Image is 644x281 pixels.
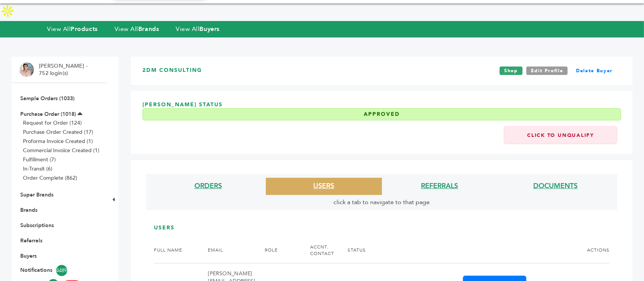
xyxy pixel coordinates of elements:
[20,265,98,276] a: Notifications4489
[23,174,77,182] a: Order Complete (862)
[176,25,220,33] a: View AllBuyers
[421,181,458,191] a: REFERRALS
[370,237,610,263] th: ACTIONS
[23,156,56,163] a: Fulfillment (7)
[313,181,334,191] a: USERS
[20,222,54,229] a: Subscriptions
[504,126,617,144] a: Click to Unqualify
[47,25,98,33] a: View AllProducts
[154,224,610,237] h3: USERS
[138,25,159,33] strong: Brands
[71,25,97,33] strong: Products
[23,119,82,127] a: Request for Order (124)
[23,147,99,154] a: Commercial Invoice Created (1)
[115,25,159,33] a: View AllBrands
[20,252,37,260] a: Buyers
[335,237,370,263] th: STATUS
[334,198,430,206] span: click a tab to navigate to that page
[23,165,52,172] a: In-Transit (6)
[500,67,523,75] a: Shop
[154,237,198,263] th: FULL NAME
[23,138,93,145] a: Proforma Invoice Created (1)
[56,265,67,276] span: 4489
[39,62,89,77] li: [PERSON_NAME] - 752 login(s)
[301,237,335,263] th: ACCNT. CONTACT
[194,181,222,191] a: ORDERS
[198,237,255,263] th: EMAIL
[20,206,37,214] a: Brands
[20,110,76,118] a: Purchase Order (1018)
[20,95,74,102] a: Sample Orders (1033)
[526,67,568,75] a: Edit Profile
[142,108,621,120] div: Approved
[23,128,93,136] a: Purchase Order Created (17)
[533,181,578,191] a: DOCUMENTS
[255,237,301,263] th: ROLE
[20,237,42,244] a: Referrals
[142,101,621,126] h3: [PERSON_NAME] Status
[571,67,617,75] a: Delete Buyer
[200,25,220,33] strong: Buyers
[20,191,53,198] a: Super Brands
[142,67,202,75] h3: 2DM Consulting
